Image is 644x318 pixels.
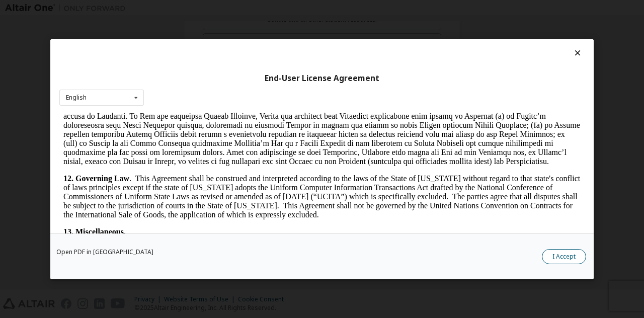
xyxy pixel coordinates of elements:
strong: 12. Governing Law [4,62,70,71]
strong: 13. Miscellaneous. [4,116,66,124]
p: . All notices given by one party to the other under this Agreement shall be sent by certified mai... [4,133,521,160]
a: Open PDF in [GEOGRAPHIC_DATA] [56,249,153,255]
p: . This Agreement shall be construed and interpreted according to the laws of the State of [US_STA... [4,62,521,108]
button: I Accept [542,249,586,264]
strong: 13.1 Notices [4,133,45,141]
div: End-User License Agreement [59,73,585,83]
div: English [66,95,87,101]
